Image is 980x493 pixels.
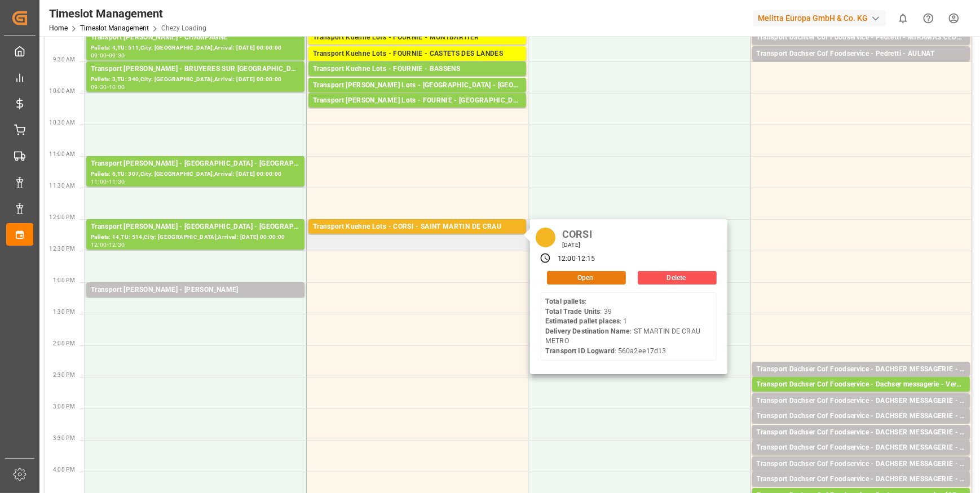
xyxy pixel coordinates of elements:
[890,6,916,31] button: show 0 new notifications
[757,474,965,485] div: Transport Dachser Cof Foodservice - DACHSER MESSAGERIE - Genlis
[53,56,75,63] span: 9:30 AM
[558,241,596,249] div: [DATE]
[757,454,965,463] div: Pallets: ,TU: 76,City: [GEOGRAPHIC_DATA],Arrival: [DATE] 00:00:00
[313,91,522,101] div: Pallets: ,TU: 70,City: [GEOGRAPHIC_DATA],Arrival: [DATE] 00:00:00
[91,85,107,90] div: 09:30
[577,254,595,264] div: 12:15
[757,364,965,375] div: Transport Dachser Cof Foodservice - DACHSER MESSAGERIE - Talaudière
[91,75,300,85] div: Pallets: 3,TU: 340,City: [GEOGRAPHIC_DATA],Arrival: [DATE] 00:00:00
[753,7,890,29] button: Melitta Europa GmbH & Co. KG
[53,340,75,347] span: 2:00 PM
[753,10,886,26] div: Melitta Europa GmbH & Co. KG
[53,309,75,315] span: 1:30 PM
[91,43,300,53] div: Pallets: 4,TU: 511,City: [GEOGRAPHIC_DATA],Arrival: [DATE] 00:00:00
[545,308,600,316] b: Total Trade Units
[757,379,965,390] div: Transport Dachser Cof Foodservice - Dachser messagerie - Verneuil L'Etang
[80,24,149,32] a: Timeslot Management
[91,179,107,184] div: 11:00
[313,221,522,233] div: Transport Kuehne Lots - CORSI - SAINT MARTIN DE CRAU
[313,64,522,75] div: Transport Kuehne Lots - FOURNIE - BASSENS
[545,297,712,356] div: : : 39 : 1 : ST MARTIN DE CRAU METRO : 560a2ee17d13
[916,6,941,31] button: Help Center
[107,242,109,247] div: -
[757,459,965,470] div: Transport Dachser Cof Foodservice - DACHSER MESSAGERIE - [GEOGRAPHIC_DATA][PERSON_NAME]
[53,403,75,410] span: 3:00 PM
[757,390,965,400] div: Pallets: ,TU: 175,City: Verneuil L'Etang,Arrival: [DATE] 00:00:00
[91,32,300,43] div: Transport [PERSON_NAME] - CHAMPAGNE
[49,24,68,32] a: Home
[49,214,75,220] span: 12:00 PM
[313,106,522,116] div: Pallets: ,TU: 25,City: [GEOGRAPHIC_DATA][PERSON_NAME],Arrival: [DATE] 00:00:00
[91,285,300,296] div: Transport [PERSON_NAME] - [PERSON_NAME]
[91,170,300,179] div: Pallets: 6,TU: 307,City: [GEOGRAPHIC_DATA],Arrival: [DATE] 00:00:00
[545,317,620,325] b: Estimated pallet places
[53,435,75,441] span: 3:30 PM
[558,254,576,264] div: 12:00
[757,396,965,407] div: Transport Dachser Cof Foodservice - DACHSER MESSAGERIE - [GEOGRAPHIC_DATA]
[576,254,577,264] div: -
[757,427,965,438] div: Transport Dachser Cof Foodservice - DACHSER MESSAGERIE - Barco
[91,221,300,233] div: Transport [PERSON_NAME] - [GEOGRAPHIC_DATA] - [GEOGRAPHIC_DATA]
[757,32,965,43] div: Transport Dachser Cof Foodservice - Pedretti - MIRAMAS CEDEX
[53,277,75,283] span: 1:00 PM
[757,407,965,416] div: Pallets: ,TU: 75,City: [GEOGRAPHIC_DATA],Arrival: [DATE] 00:00:00
[313,233,522,242] div: Pallets: ,TU: 39,City: [GEOGRAPHIC_DATA][PERSON_NAME],Arrival: [DATE] 00:00:00
[49,183,75,189] span: 11:30 AM
[545,297,585,305] b: Total pallets
[757,422,965,432] div: Pallets: 1,TU: 16,City: [GEOGRAPHIC_DATA],Arrival: [DATE] 00:00:00
[638,271,717,285] button: Delete
[313,32,522,43] div: Transport Kuehne Lots - FOURNIE - MONTBARTIER
[757,411,965,422] div: Transport Dachser Cof Foodservice - DACHSER MESSAGERIE - Cornillé
[545,327,630,335] b: Delivery Destination Name
[49,246,75,252] span: 12:30 PM
[91,64,300,75] div: Transport [PERSON_NAME] - BRUYERES SUR [GEOGRAPHIC_DATA] SUR [GEOGRAPHIC_DATA]
[757,43,965,53] div: Pallets: 1,TU: 48,City: MIRAMAS CEDEX,Arrival: [DATE] 00:00:00
[313,48,522,60] div: Transport Kuehne Lots - FOURNIE - CASTETS DES LANDES
[757,375,965,385] div: Pallets: 2,TU: ,City: [GEOGRAPHIC_DATA],Arrival: [DATE] 00:00:00
[545,347,615,355] b: Transport ID Logward
[109,242,125,247] div: 12:30
[757,470,965,479] div: Pallets: ,TU: 80,City: [GEOGRAPHIC_DATA][PERSON_NAME],Arrival: [DATE] 00:00:00
[53,372,75,378] span: 2:30 PM
[49,5,206,22] div: Timeslot Management
[313,80,522,91] div: Transport [PERSON_NAME] Lots - [GEOGRAPHIC_DATA] - [GEOGRAPHIC_DATA]
[91,242,107,247] div: 12:00
[91,296,300,305] div: Pallets: ,TU: 81,City: [GEOGRAPHIC_DATA],Arrival: [DATE] 00:00:00
[757,60,965,69] div: Pallets: 6,TU: 62,City: [GEOGRAPHIC_DATA],Arrival: [DATE] 00:00:00
[91,158,300,170] div: Transport [PERSON_NAME] - [GEOGRAPHIC_DATA] - [GEOGRAPHIC_DATA]
[313,43,522,53] div: Pallets: 3,TU: 56,City: MONTBARTIER,Arrival: [DATE] 00:00:00
[107,85,109,90] div: -
[109,179,125,184] div: 11:30
[757,442,965,454] div: Transport Dachser Cof Foodservice - DACHSER MESSAGERIE - Campos Verdes
[107,179,109,184] div: -
[757,48,965,60] div: Transport Dachser Cof Foodservice - Pedretti - AULNAT
[49,151,75,157] span: 11:00 AM
[53,467,75,473] span: 4:00 PM
[49,119,75,126] span: 10:30 AM
[109,85,125,90] div: 10:00
[547,271,626,285] button: Open
[91,53,107,58] div: 09:00
[313,75,522,85] div: Pallets: 4,TU: ,City: [GEOGRAPHIC_DATA],Arrival: [DATE] 00:00:00
[107,53,109,58] div: -
[558,225,596,241] div: CORSI
[91,233,300,242] div: Pallets: 14,TU: 514,City: [GEOGRAPHIC_DATA],Arrival: [DATE] 00:00:00
[313,60,522,69] div: Pallets: 4,TU: ,City: CASTETS DES [PERSON_NAME],Arrival: [DATE] 00:00:00
[313,95,522,106] div: Transport [PERSON_NAME] Lots - FOURNIE - [GEOGRAPHIC_DATA][PERSON_NAME]
[109,53,125,58] div: 09:30
[49,88,75,94] span: 10:00 AM
[757,438,965,448] div: Pallets: ,TU: 160,City: Barco,Arrival: [DATE] 00:00:00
